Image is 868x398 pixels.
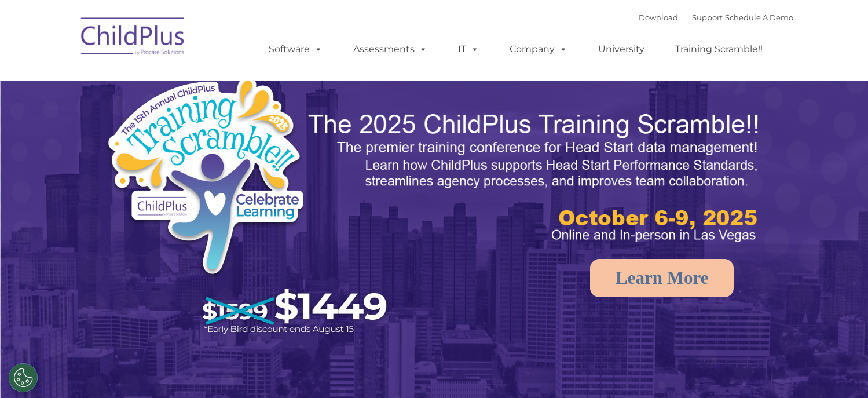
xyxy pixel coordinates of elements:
[9,363,38,392] button: Cookies Settings
[498,38,579,61] a: Company
[639,13,793,22] font: |
[75,9,191,67] img: ChildPlus by Procare Solutions
[587,38,656,61] a: University
[590,259,734,297] a: Learn More
[639,13,678,22] a: Download
[257,38,334,61] a: Software
[725,13,793,22] a: Schedule A Demo
[342,38,439,61] a: Assessments
[446,38,490,61] a: IT
[664,38,774,61] a: Training Scramble!!
[692,13,723,22] a: Support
